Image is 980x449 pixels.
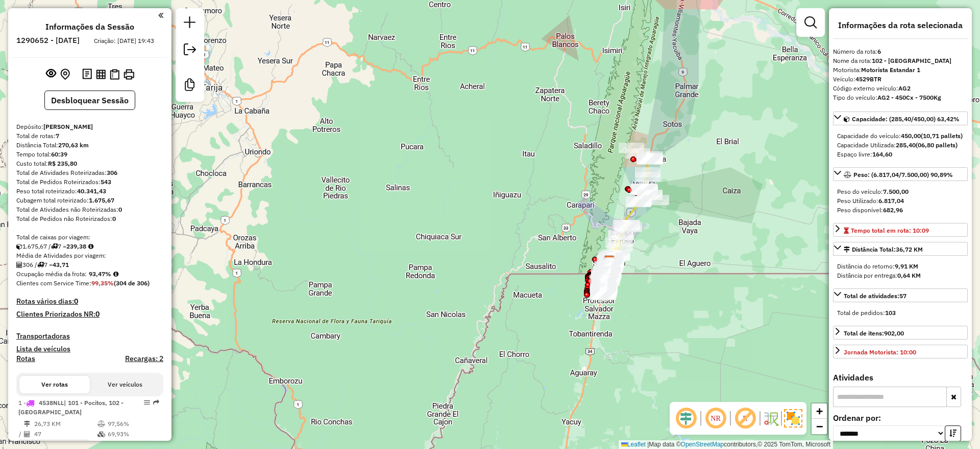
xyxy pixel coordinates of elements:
span: Ocultar NR [703,406,728,431]
a: Exibir filtros [800,12,821,33]
h6: 1290652 - [DATE] [16,36,80,45]
a: Tempo total em rota: 10:09 [833,223,968,237]
strong: 285,40 [896,141,916,149]
div: Nome da rota: [833,56,968,65]
div: Tempo total: [16,150,163,159]
a: Nova sessão e pesquisa [180,12,200,35]
div: Distância Total:36,72 KM [833,258,968,284]
a: Total de atividades:57 [833,288,968,302]
strong: 543 [101,178,111,186]
strong: R$ 235,80 [48,160,77,167]
div: Total de Pedidos Roteirizados: [16,177,163,187]
strong: 164,60 [872,150,892,158]
span: Clientes com Service Time: [16,279,91,287]
a: Total de itens:902,00 [833,326,968,340]
h4: Clientes Priorizados NR: [16,310,163,319]
td: 69,93% [107,429,159,439]
div: Peso Utilizado: [837,196,964,206]
a: Exportar sessão [180,39,200,62]
i: Total de rotas [51,243,58,250]
strong: 0 [112,215,116,222]
div: Total de Atividades Roteirizadas: [16,168,163,177]
em: Média calculada utilizando a maior ocupação (%Peso ou %Cubagem) de cada rota da sessão. Rotas cro... [113,271,118,277]
span: Exibir rótulo [733,406,757,431]
strong: 40.341,43 [77,187,106,195]
img: Exibir/Ocultar setores [784,409,802,428]
strong: (06,80 pallets) [916,141,958,149]
h4: Informações da rota selecionada [833,20,968,30]
img: SAZ BO Yacuiba [603,255,616,268]
strong: AG2 - 450Cx - 7500Kg [877,94,941,101]
strong: [PERSON_NAME] [43,123,93,130]
button: Centralizar mapa no depósito ou ponto de apoio [58,66,72,82]
button: Ver rotas [19,376,90,393]
strong: 682,96 [883,206,903,214]
strong: 0 [95,309,100,319]
div: Tipo do veículo: [833,93,968,102]
span: 4538NLL [39,399,64,407]
div: Peso: (6.817,04/7.500,00) 90,89% [833,183,968,219]
div: Capacidade do veículo: [837,131,964,141]
strong: 99,35% [91,279,114,287]
i: Total de rotas [37,262,44,268]
i: % de utilização do peso [97,421,105,427]
span: Ocupação média da frota: [16,270,87,278]
a: Capacidade: (285,40/450,00) 63,42% [833,111,968,125]
div: Espaço livre: [837,150,964,159]
strong: (304 de 306) [114,279,150,287]
strong: 6.817,04 [878,197,904,205]
div: Total de atividades:57 [833,304,968,322]
strong: 60:39 [51,150,67,158]
div: Custo total: [16,159,163,168]
strong: 102 - [GEOGRAPHIC_DATA] [872,57,951,64]
i: Meta Caixas/viagem: 186,20 Diferença: 53,18 [88,243,93,250]
em: Opções [144,399,150,406]
td: 97,56% [107,419,159,429]
strong: 1.675,67 [89,196,114,204]
div: Total de rotas: [16,131,163,141]
strong: Motorista Estandar 1 [861,66,920,74]
span: | [647,441,649,448]
div: Total de pedidos: [837,308,964,318]
a: OpenStreetMap [681,441,724,448]
div: Map data © contributors,© 2025 TomTom, Microsoft [619,440,833,449]
strong: 0,64 KM [897,272,921,279]
strong: 6 [877,48,881,55]
span: 36,72 KM [896,245,923,253]
i: Distância Total [24,421,30,427]
strong: 93,47% [89,270,111,278]
div: Capacidade: (285,40/450,00) 63,42% [833,127,968,163]
button: Visualizar relatório de Roteirização [94,67,108,81]
button: Ordem decrescente [945,425,961,441]
td: 26,73 KM [34,419,97,429]
div: Motorista: [833,65,968,75]
strong: 270,63 km [58,141,89,149]
a: Jornada Motorista: 10:00 [833,345,968,358]
div: Distância Total: [844,245,923,254]
strong: 103 [885,309,896,317]
img: Fluxo de ruas [763,410,779,426]
a: Leaflet [621,441,646,448]
span: + [816,405,823,417]
button: Logs desbloquear sessão [80,66,94,82]
a: Zoom in [812,403,827,419]
i: Total de Atividades [16,262,22,268]
div: Distância Total: [16,141,163,150]
strong: 7.500,00 [883,188,909,195]
div: Cubagem total roteirizado: [16,196,163,205]
h4: Atividades [833,373,968,383]
td: / [18,429,23,439]
h4: Informações da Sessão [45,22,134,32]
strong: 9,91 KM [895,262,918,270]
div: Código externo veículo: [833,84,968,93]
span: Capacidade: (285,40/450,00) 63,42% [852,115,960,123]
span: Tempo total em rota: 10:09 [851,227,929,234]
i: Cubagem total roteirizado [16,243,22,250]
div: Total de itens: [844,329,904,338]
span: 1 - [18,399,124,416]
div: Jornada Motorista: 10:00 [844,348,916,357]
button: Imprimir Rotas [121,67,136,82]
label: Ordenar por: [833,412,968,424]
strong: 7 [56,132,59,140]
button: Desbloquear Sessão [44,91,135,110]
